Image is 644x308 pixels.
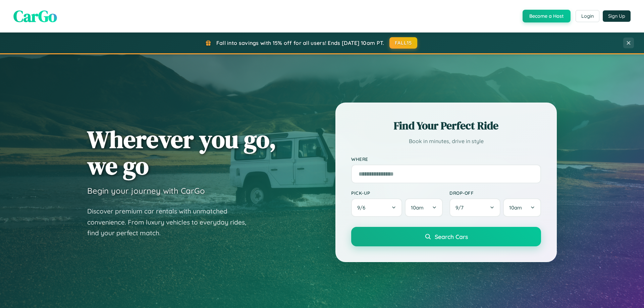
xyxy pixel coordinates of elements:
[13,5,57,27] span: CarGo
[435,233,468,240] span: Search Cars
[357,204,369,211] span: 9 / 6
[411,204,424,211] span: 10am
[449,198,500,217] button: 9/7
[405,198,443,217] button: 10am
[449,190,541,196] label: Drop-off
[351,156,541,162] label: Where
[351,227,541,246] button: Search Cars
[351,136,541,146] p: Book in minutes, drive in style
[389,37,418,49] button: FALL15
[87,126,276,179] h1: Wherever you go, we go
[87,186,205,196] h3: Begin your journey with CarGo
[603,10,631,22] button: Sign Up
[576,10,599,22] button: Login
[351,198,402,217] button: 9/6
[351,190,443,196] label: Pick-up
[455,204,467,211] span: 9 / 7
[523,10,571,22] button: Become a Host
[509,204,522,211] span: 10am
[351,118,541,133] h2: Find Your Perfect Ride
[87,206,255,239] p: Discover premium car rentals with unmatched convenience. From luxury vehicles to everyday rides, ...
[216,40,384,46] span: Fall into savings with 15% off for all users! Ends [DATE] 10am PT.
[503,198,541,217] button: 10am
